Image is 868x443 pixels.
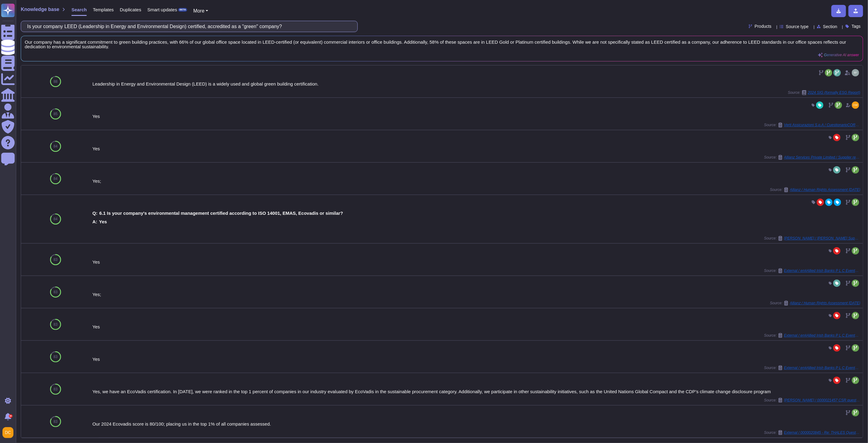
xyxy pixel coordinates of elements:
span: Generative AI answer [824,53,859,57]
span: Allianz / Human Rights Assessment [DATE] [790,188,860,192]
span: External / 0000020845 - Re: THALES Questionnaire ESG 2025 [784,431,860,434]
span: 83 [53,387,57,391]
span: Source: [764,333,860,338]
span: Duplicates [120,7,141,12]
span: 85 [53,112,57,116]
img: user [2,427,13,438]
span: Allianz / Human Rights Assessment [DATE] [790,301,860,305]
span: 2024 SIG (formally ESG Report) [808,91,860,94]
b: A: [92,219,97,224]
div: Yes; [92,179,860,183]
span: 88 [53,80,57,83]
span: Verti Assicurazioni S.p.A / CuestionarioCORE ENG Skypher [784,123,860,127]
img: user [852,69,859,76]
span: Products [755,24,772,28]
span: Allianz Services Private Limited / Supplier registration questionnaire [784,156,860,159]
div: Yes [92,114,860,119]
span: External / en#Allied Irish Banks P L C Event#873 [784,269,860,273]
b: 6.1 Is your company's environmental management certified according to ISO 14001, EMAS, Ecovadis o... [99,211,343,215]
span: Source: [764,236,860,241]
span: Search [71,7,87,12]
span: Source: [764,123,860,127]
span: Source: [764,430,860,435]
span: Section [823,24,837,29]
div: Yes [92,260,860,264]
span: Smart updates [147,7,177,12]
span: 83 [53,258,57,262]
span: Source: [764,155,860,160]
span: 83 [53,323,57,326]
div: BETA [178,8,187,12]
span: [PERSON_NAME] / [PERSON_NAME] Supplier Portal Questionnaire Export [784,236,860,240]
span: 84 [53,145,57,148]
b: Q: [92,211,98,215]
div: Yes; [92,292,860,297]
div: Our 2024 Ecovadis score is 80/100; placing us in the top 1% of all companies assessed. [92,422,860,426]
button: user [1,426,18,439]
span: Source: [764,268,860,273]
div: Yes [92,357,860,361]
span: 83 [53,355,57,359]
div: Leadership in Energy and Environmental Design (LEED) is a widely used and global green building c... [92,82,860,86]
span: Our company has a significant commitment to green building practices, with 66% of our global offi... [25,40,859,49]
span: 83 [53,420,57,423]
span: 84 [53,177,57,181]
span: 84 [53,217,57,221]
span: Source: [764,365,860,370]
button: More [193,7,208,15]
span: Source type [786,24,809,29]
span: External / en#Allied Irish Banks P L C Event#873 [784,334,860,337]
span: Source: [770,187,860,192]
div: Yes [92,324,860,329]
img: user [852,101,859,109]
div: Yes, we have an EcoVadis certification. In [DATE], we were ranked in the top 1 percent of compani... [92,389,860,394]
span: Templates [93,7,114,12]
span: More [193,8,204,13]
span: External / en#Allied Irish Banks P L C Event#873 [784,366,860,370]
div: 9+ [9,414,13,418]
div: Yes [92,146,860,151]
span: Tags [852,24,861,28]
span: Source: [788,90,860,95]
span: Source: [770,301,860,306]
span: 83 [53,290,57,294]
b: Yes [99,219,107,224]
span: Knowledge base [21,7,59,12]
span: Source: [764,398,860,403]
input: Search a question or template... [24,21,351,32]
span: [PERSON_NAME] / 0000021457 CSR questions for [PERSON_NAME] bidding [784,398,860,402]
